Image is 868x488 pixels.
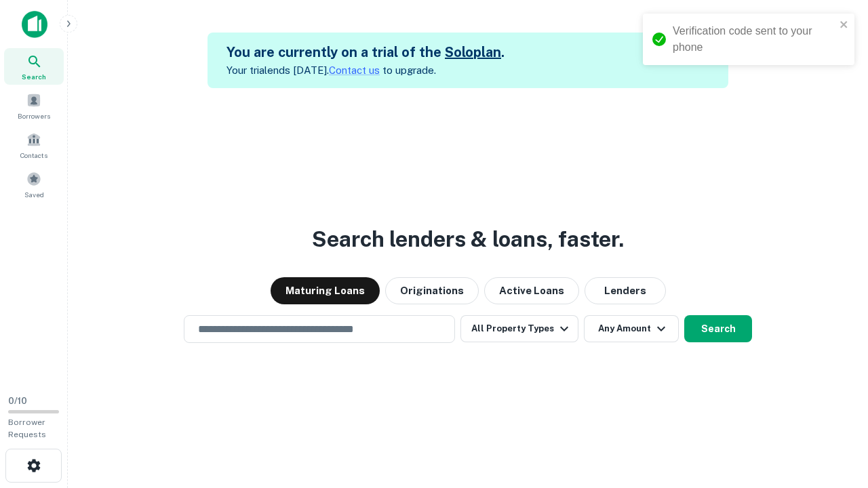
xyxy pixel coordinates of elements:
[4,127,64,163] a: Contacts
[8,396,27,406] span: 0 / 10
[24,189,44,200] span: Saved
[684,315,752,342] button: Search
[584,315,679,342] button: Any Amount
[20,150,47,161] span: Contacts
[226,62,505,79] p: Your trial ends [DATE]. to upgrade.
[4,87,64,124] a: Borrowers
[312,223,624,256] h3: Search lenders & loans, faster.
[226,42,505,62] h5: You are currently on a trial of the .
[4,48,64,85] a: Search
[8,418,46,439] span: Borrower Requests
[18,110,50,121] span: Borrowers
[271,277,380,304] button: Maturing Loans
[585,277,666,304] button: Lenders
[385,277,479,304] button: Originations
[840,19,849,32] button: close
[329,64,380,76] a: Contact us
[445,44,501,60] a: Soloplan
[4,166,64,203] a: Saved
[800,380,868,445] iframe: Chat Widget
[22,11,47,38] img: capitalize-icon.png
[460,315,578,342] button: All Property Types
[673,23,835,56] div: Verification code sent to your phone
[484,277,579,304] button: Active Loans
[22,71,46,82] span: Search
